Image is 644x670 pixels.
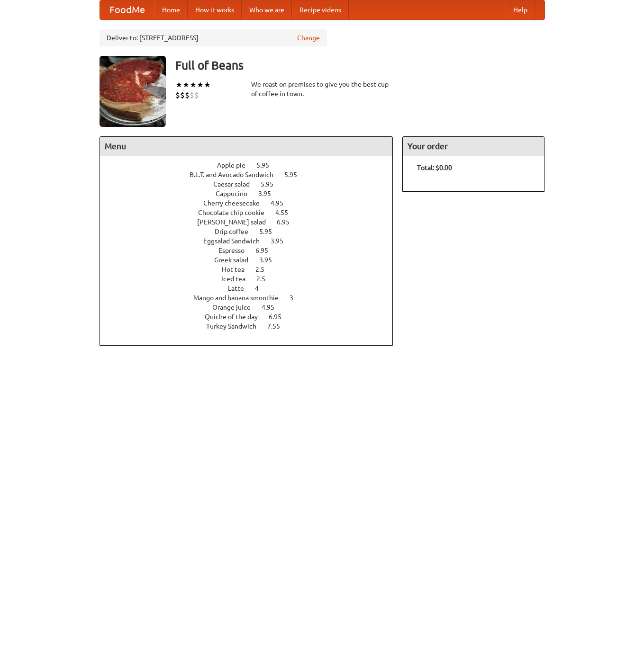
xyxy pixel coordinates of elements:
a: Apple pie 5.95 [217,161,287,169]
span: 4.95 [262,304,284,311]
span: 6.95 [255,247,278,254]
a: Eggsalad Sandwich 3.95 [203,237,301,245]
span: 3.95 [271,237,293,245]
span: Latte [228,285,254,292]
span: Drip coffee [215,228,258,235]
li: $ [194,90,199,100]
span: B.L.T. and Avocado Sandwich [190,171,283,179]
a: Home [154,0,188,19]
span: Chocolate chip cookie [198,209,274,216]
a: Help [506,0,535,19]
span: 5.95 [259,228,281,235]
a: Greek salad 3.95 [214,256,290,264]
span: 6.95 [269,313,291,321]
span: 4 [255,285,268,292]
a: Recipe videos [292,0,349,19]
a: Chocolate chip cookie 4.55 [198,209,306,216]
li: ★ [190,80,197,90]
a: Cappucino 3.95 [216,190,289,197]
span: 6.95 [277,218,299,226]
a: Latte 4 [228,285,276,292]
a: Orange juice 4.95 [212,304,292,311]
span: Caesar salad [213,180,259,188]
span: 2.5 [256,275,275,283]
li: $ [180,90,185,100]
a: Who we are [242,0,292,19]
span: Espresso [218,247,254,254]
span: 4.95 [271,199,293,207]
span: 7.55 [267,322,290,330]
a: Espresso 6.95 [218,247,286,254]
span: Eggsalad Sandwich [203,237,269,245]
span: [PERSON_NAME] salad [197,218,275,226]
span: 5.95 [284,171,307,179]
li: ★ [182,80,190,90]
li: ★ [197,80,204,90]
a: [PERSON_NAME] salad 6.95 [197,218,307,226]
a: Iced tea 2.5 [221,275,283,283]
span: Turkey Sandwich [206,322,266,330]
h4: Menu [100,137,393,156]
a: Mango and banana smoothie 3 [193,294,311,302]
span: Hot tea [222,266,254,273]
a: Drip coffee 5.95 [215,228,290,235]
h4: Your order [403,137,544,156]
span: 3.95 [258,190,281,197]
span: 4.55 [275,209,298,216]
a: Cherry cheesecake 4.95 [203,199,301,207]
a: B.L.T. and Avocado Sandwich 5.95 [190,171,315,179]
li: ★ [175,80,182,90]
li: ★ [204,80,211,90]
a: Change [297,33,320,43]
a: Caesar salad 5.95 [213,180,291,188]
span: 2.5 [255,266,274,273]
span: Quiche of the day [205,313,267,321]
span: Orange juice [212,304,260,311]
h3: Full of Beans [175,56,545,75]
a: Hot tea 2.5 [222,266,282,273]
span: Cappucino [216,190,257,197]
a: Quiche of the day 6.95 [205,313,299,321]
a: FoodMe [100,0,154,19]
span: Greek salad [214,256,258,264]
b: Total: $0.00 [417,164,452,171]
a: How it works [188,0,242,19]
li: $ [185,90,190,100]
li: $ [190,90,194,100]
span: Cherry cheesecake [203,199,269,207]
div: We roast on premises to give you the best cup of coffee in town. [251,80,393,98]
span: 5.95 [256,161,279,169]
span: Apple pie [217,161,255,169]
img: angular.jpg [100,56,166,127]
a: Turkey Sandwich 7.55 [206,322,298,330]
li: $ [175,90,180,100]
div: Deliver to: [STREET_ADDRESS] [100,29,327,46]
span: 5.95 [261,180,283,188]
span: Mango and banana smoothie [193,294,288,302]
span: 3 [290,294,303,302]
span: 3.95 [259,256,281,264]
span: Iced tea [221,275,255,283]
